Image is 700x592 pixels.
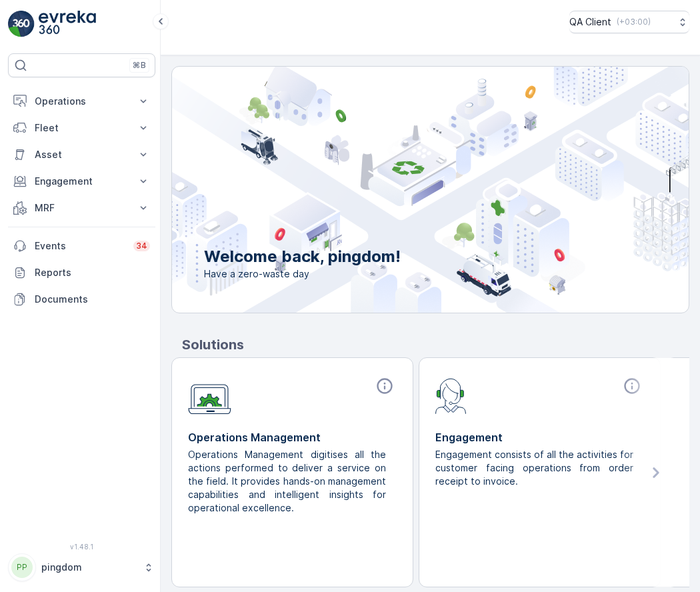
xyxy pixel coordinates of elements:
[35,293,150,306] p: Documents
[112,67,689,313] img: city illustration
[8,259,155,286] a: Reports
[35,95,129,108] p: Operations
[39,11,96,37] img: logo_light-DOdMpM7g.png
[435,429,644,445] p: Engagement
[8,88,155,115] button: Operations
[8,543,155,551] span: v 1.48.1
[35,201,129,215] p: MRF
[41,561,137,574] p: pingdom
[35,148,129,161] p: Asset
[8,553,155,581] button: PPpingdom
[204,267,401,281] span: Have a zero-waste day
[569,11,689,33] button: QA Client(+03:00)
[35,239,125,253] p: Events
[35,175,129,188] p: Engagement
[8,233,155,259] a: Events34
[8,11,35,37] img: logo
[35,266,150,279] p: Reports
[8,115,155,141] button: Fleet
[8,195,155,221] button: MRF
[435,377,467,414] img: module-icon
[136,241,147,251] p: 34
[204,246,401,267] p: Welcome back, pingdom!
[8,168,155,195] button: Engagement
[182,335,689,355] p: Solutions
[133,60,146,71] p: ⌘B
[11,557,33,578] div: PP
[188,429,397,445] p: Operations Management
[569,15,611,29] p: QA Client
[8,286,155,313] a: Documents
[435,448,633,488] p: Engagement consists of all the activities for customer facing operations from order receipt to in...
[617,17,651,27] p: ( +03:00 )
[35,121,129,135] p: Fleet
[188,448,386,515] p: Operations Management digitises all the actions performed to deliver a service on the field. It p...
[8,141,155,168] button: Asset
[188,377,231,415] img: module-icon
